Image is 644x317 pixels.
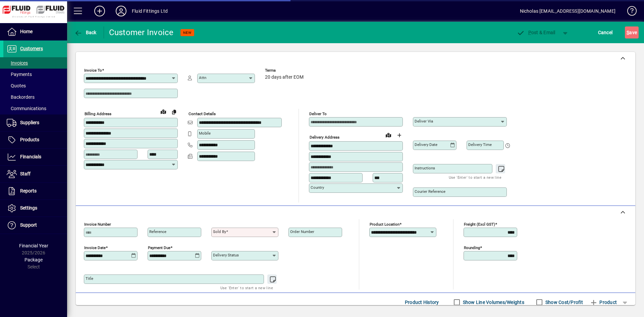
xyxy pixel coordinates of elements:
span: Customers [20,46,43,51]
mat-label: Deliver To [309,111,327,116]
mat-label: Payment due [148,245,170,250]
span: ost & Email [517,30,555,35]
a: View on map [158,106,169,117]
span: Home [20,29,33,34]
mat-label: Sold by [213,229,226,234]
a: Payments [3,69,67,80]
div: Customer Invoice [109,27,174,38]
mat-label: Rounding [464,245,480,250]
a: Support [3,217,67,234]
span: Suppliers [20,120,39,125]
mat-label: Delivery date [415,142,437,147]
span: S [627,30,629,35]
span: Financial Year [19,243,48,248]
mat-label: Freight (excl GST) [464,222,495,227]
span: Product History [405,297,439,308]
mat-label: Delivery time [468,142,492,147]
button: Choose address [394,130,405,141]
span: Back [74,30,97,35]
span: Support [20,222,37,228]
span: NEW [183,30,192,35]
mat-label: Delivery status [213,253,239,257]
span: Staff [20,171,31,176]
a: Products [3,132,67,148]
span: Communications [7,106,46,111]
a: Staff [3,166,67,182]
a: Invoices [3,57,67,69]
mat-label: Invoice To [84,68,102,73]
mat-label: Order number [290,229,314,234]
span: 20 days after EOM [265,75,304,80]
a: Financials [3,149,67,165]
a: Home [3,23,67,40]
button: Product History [402,296,442,308]
a: Settings [3,200,67,217]
span: Terms [265,68,305,73]
div: Fluid Fittings Ltd [132,6,168,16]
span: P [528,30,531,35]
mat-label: Invoice number [84,222,111,227]
a: Backorders [3,91,67,103]
div: Nicholas [EMAIL_ADDRESS][DOMAIN_NAME] [520,6,615,16]
button: Product [586,296,620,308]
mat-hint: Use 'Enter' to start a new line [220,284,273,292]
button: Profile [110,5,132,17]
span: Settings [20,205,37,211]
a: Quotes [3,80,67,91]
span: Financials [20,154,41,159]
button: Back [72,26,98,38]
span: ave [627,27,637,38]
mat-label: Deliver via [415,119,433,124]
mat-label: Instructions [415,166,435,170]
span: Invoices [7,60,28,66]
mat-label: Reference [149,229,166,234]
a: View on map [383,130,394,140]
mat-hint: Use 'Enter' to start a new line [449,173,501,181]
app-page-header-button: Back [67,26,104,38]
span: Products [20,137,39,142]
span: Backorders [7,94,35,100]
button: Add [89,5,110,17]
span: Product [590,297,617,308]
span: Reports [20,188,37,193]
button: Copy to Delivery address [169,106,179,117]
button: Cancel [596,26,614,38]
span: Quotes [7,83,26,88]
mat-label: Courier Reference [415,189,445,194]
button: Post & Email [513,26,559,38]
label: Show Line Volumes/Weights [462,299,524,306]
mat-label: Title [86,276,93,281]
mat-label: Country [311,185,324,190]
span: Payments [7,72,32,77]
mat-label: Invoice date [84,245,106,250]
span: Package [24,257,43,262]
span: Cancel [598,27,613,38]
mat-label: Product location [370,222,399,227]
label: Show Cost/Profit [544,299,583,306]
a: Reports [3,183,67,200]
mat-label: Mobile [199,131,211,136]
mat-label: Attn [199,75,206,80]
a: Communications [3,103,67,114]
a: Suppliers [3,114,67,131]
button: Save [625,26,639,38]
a: Knowledge Base [622,1,636,23]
